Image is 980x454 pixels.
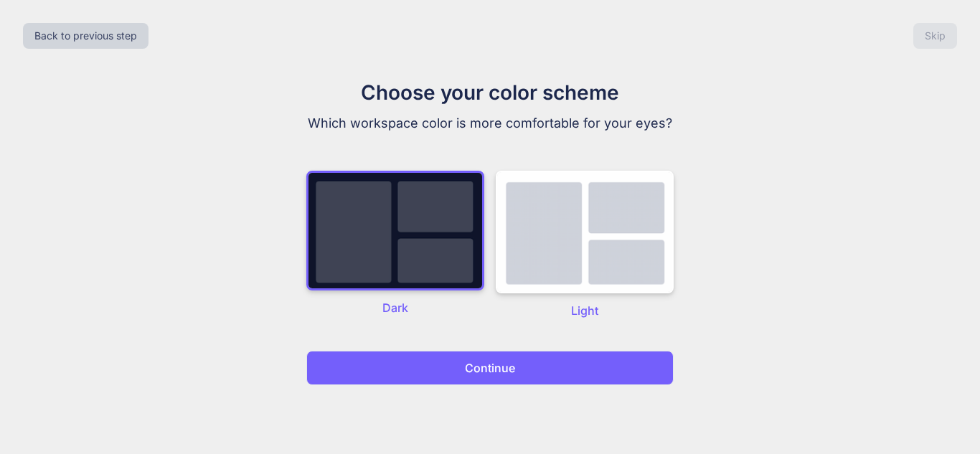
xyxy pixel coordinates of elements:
button: Continue [306,351,674,385]
img: dark [496,171,674,293]
img: dark [306,171,484,290]
p: Light [496,302,674,319]
p: Dark [306,299,484,316]
p: Continue [465,359,515,377]
button: Skip [913,23,957,49]
h1: Choose your color scheme [249,77,731,108]
p: Which workspace color is more comfortable for your eyes? [249,113,731,133]
button: Back to previous step [23,23,149,49]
